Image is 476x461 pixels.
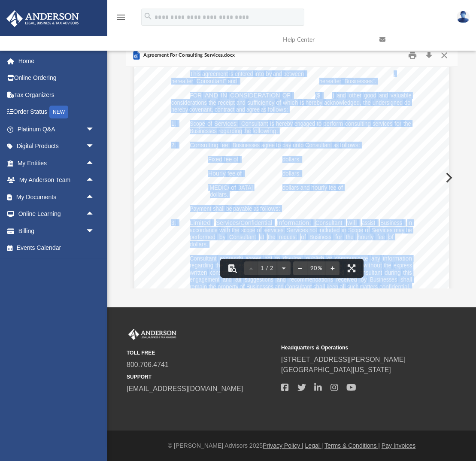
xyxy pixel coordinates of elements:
span: confidential. [379,284,410,290]
span: follows: [260,206,280,212]
button: Zoom out [293,259,307,278]
small: TOLL FREE [127,349,275,357]
span: and [275,284,284,290]
span: request [279,234,297,240]
span: keep [327,284,338,290]
span: the [403,121,411,127]
span: by [266,71,272,77]
span: Payment [190,206,211,212]
span: be [406,227,412,233]
span: the [363,100,371,106]
span: ($ [315,92,320,98]
span: as [254,206,259,212]
a: Online Learningarrow_drop_up [6,206,103,223]
span: sufficiency [247,100,275,106]
span: and [223,276,232,282]
span: fee [329,185,336,191]
span: information [383,255,412,261]
span: Business [309,234,331,240]
img: Anderson Advisors Platinum Portal [4,10,82,27]
span: the [268,234,275,240]
span: undersigned [373,100,403,106]
span: or [327,255,332,261]
span: considerations [171,100,207,106]
div: © [PERSON_NAME] Advisors 2025 [107,441,476,450]
span: as [261,106,266,112]
span: will [347,220,357,226]
span: Consultant [241,121,268,127]
a: [GEOGRAPHIC_DATA][US_STATE] [281,366,391,373]
span: Businesses [190,128,217,134]
a: Events Calendar [6,240,107,257]
span: the [209,100,216,106]
span: and [228,78,237,84]
span: and [337,92,346,98]
span: this [403,270,412,276]
span: divulge, [283,255,303,261]
span: Consultant [190,255,216,261]
span: follows: [268,106,288,112]
div: File preview [126,67,458,288]
span: is [270,121,274,127]
span: Scope [348,227,363,233]
a: Platinum Q&Aarrow_drop_down [6,121,107,138]
span: , [394,71,395,77]
span: with [219,227,230,233]
span: of [365,227,370,233]
button: Next page [277,259,291,278]
img: Anderson Advisors Platinum Portal [127,329,178,340]
span: FOR [190,92,202,98]
span: arrow_drop_up [86,206,103,223]
span: and [277,276,286,282]
span: to [275,255,280,261]
span: Scope [190,121,205,127]
span: to [317,121,321,127]
small: Headquarters & Operations [281,344,430,352]
span: CONSIDERATION [230,92,280,98]
span: the [215,262,223,268]
div: Current zoom level [307,266,326,271]
img: User Pic [457,11,470,23]
span: matters [360,284,378,290]
span: publish [306,255,324,261]
span: OF [282,92,290,98]
span: 3. [171,220,176,226]
span: dollars and [282,185,310,191]
span: assist [362,220,375,226]
button: Toggle findbar [223,259,242,278]
span: "Businesses". [343,78,376,84]
span: ) [332,92,334,98]
span: hereafter [319,78,341,84]
span: 1. [171,121,176,127]
span: of [240,284,245,290]
span: and [236,100,246,106]
span: Fixed [208,156,222,162]
a: menu [116,16,126,22]
a: [EMAIL_ADDRESS][DOMAIN_NAME] [127,385,243,392]
button: 1 / 2 [258,259,277,278]
span: dollars. [210,191,228,197]
span: consent [210,270,229,276]
span: dollars. [282,170,301,176]
span: This [190,71,201,77]
span: as [334,142,339,148]
span: 1 / 2 [258,266,277,271]
span: in [342,227,346,233]
span: by [361,276,367,282]
div: NEW [49,106,68,118]
span: do [404,100,410,106]
span: written [190,270,207,276]
span: Services may [371,227,404,233]
span: fee of [227,170,242,176]
span: and [379,92,388,98]
span: included [318,227,340,233]
span: entered [235,71,253,77]
span: hereby [306,100,322,106]
span: hereafter [171,78,193,84]
div: Preview [126,44,458,288]
span: for [335,234,343,240]
span: Businesses [233,142,260,148]
span: engagement [190,276,219,282]
span: property [218,284,239,290]
span: is [300,100,304,106]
